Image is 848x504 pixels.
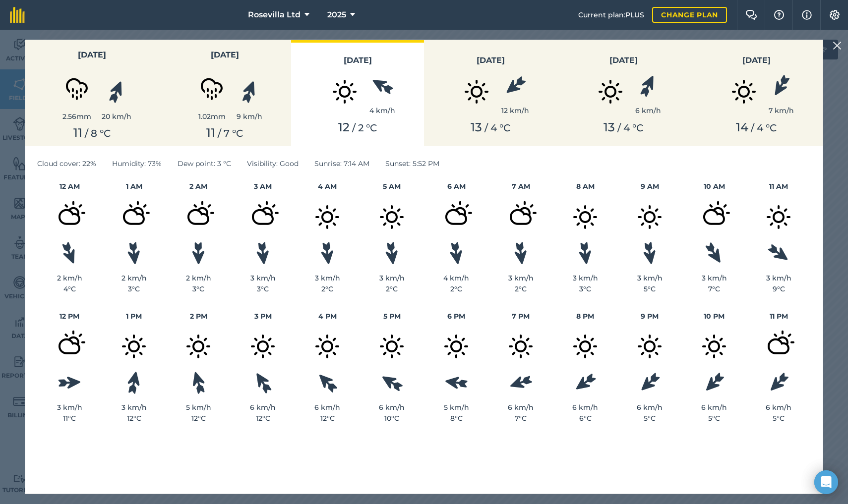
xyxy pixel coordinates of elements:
[560,192,610,242] img: svg+xml;base64,PD94bWwgdmVyc2lvbj0iMS4wIiBlbmNvZGluZz0idXRmLTgiPz4KPCEtLSBHZW5lcmF0b3I6IEFkb2JlIE...
[297,120,418,135] div: / ° C
[37,273,102,283] div: 2 km/h
[178,158,231,169] span: Dew point : 3 ° C
[682,402,746,413] div: 6 km/h
[617,273,682,283] div: 3 km/h
[255,241,271,265] img: svg%3e
[102,283,166,294] div: 3 ° C
[295,283,360,294] div: 2 ° C
[746,311,811,322] h4: 11 PM
[637,370,662,395] img: svg%3e
[237,111,262,122] div: 9 km/h
[231,283,295,294] div: 3 ° C
[109,192,159,242] img: svg+xml;base64,PD94bWwgdmVyc2lvbj0iMS4wIiBlbmNvZGluZz0idXRmLTgiPz4KPCEtLSBHZW5lcmF0b3I6IEFkb2JlIE...
[689,322,739,371] img: svg+xml;base64,PD94bWwgdmVyc2lvbj0iMS4wIiBlbmNvZGluZz0idXRmLTgiPz4KPCEtLSBHZW5lcmF0b3I6IEFkb2JlIE...
[553,413,617,424] div: 6 ° C
[719,67,769,116] img: svg+xml;base64,PD94bWwgdmVyc2lvbj0iMS4wIiBlbmNvZGluZz0idXRmLTgiPz4KPCEtLSBHZW5lcmF0b3I6IEFkb2JlIE...
[766,370,791,395] img: svg%3e
[37,402,102,413] div: 3 km/h
[338,120,350,134] span: 12
[25,40,158,146] button: [DATE]2.56mm20 km/h11 / 8 °C
[488,402,553,413] div: 6 km/h
[164,49,285,61] h3: [DATE]
[802,9,812,21] img: svg+xml;base64,PHN2ZyB4bWxucz0iaHR0cDovL3d3dy53My5vcmcvMjAwMC9zdmciIHdpZHRoPSIxNyIgaGVpZ2h0PSIxNy...
[578,9,644,20] span: Current plan : PLUS
[166,311,231,322] h4: 2 PM
[192,242,205,265] img: svg%3e
[690,40,823,146] button: [DATE]7 km/h14 / 4 °C
[448,241,465,266] img: svg%3e
[358,122,363,134] span: 2
[635,105,661,116] div: 6 km/h
[327,9,346,21] span: 2025
[557,40,690,146] button: [DATE]6 km/h13 / 4 °C
[703,240,726,266] img: svg%3e
[37,158,96,169] span: Cloud cover : 22%
[769,105,794,116] div: 7 km/h
[102,181,166,192] h4: 1 AM
[431,322,481,371] img: svg+xml;base64,PD94bWwgdmVyc2lvbj0iMS4wIiBlbmNvZGluZz0idXRmLTgiPz4KPCEtLSBHZW5lcmF0b3I6IEFkb2JlIE...
[553,311,617,322] h4: 8 PM
[52,61,102,111] img: svg+xml;base64,PD94bWwgdmVyc2lvbj0iMS4wIiBlbmNvZGluZz0idXRmLTgiPz4KPCEtLSBHZW5lcmF0b3I6IEFkb2JlIE...
[617,181,682,192] h4: 9 AM
[37,311,102,322] h4: 12 PM
[501,105,529,116] div: 12 km/h
[52,111,102,122] div: 2.56 mm
[384,241,399,265] img: svg%3e
[240,78,260,104] img: svg%3e
[746,402,811,413] div: 6 km/h
[231,311,295,322] h4: 3 PM
[452,67,501,116] img: svg+xml;base64,PD94bWwgdmVyc2lvbj0iMS4wIiBlbmNvZGluZz0idXRmLTgiPz4KPCEtLSBHZW5lcmF0b3I6IEFkb2JlIE...
[360,273,424,283] div: 3 km/h
[45,322,94,371] img: svg+xml;base64,PD94bWwgdmVyc2lvbj0iMS4wIiBlbmNvZGluZz0idXRmLTgiPz4KPCEtLSBHZW5lcmF0b3I6IEFkb2JlIE...
[702,370,727,395] img: svg%3e
[652,7,727,23] a: Change plan
[513,241,528,265] img: svg%3e
[424,283,488,294] div: 2 ° C
[319,241,335,265] img: svg%3e
[37,181,102,192] h4: 12 AM
[496,322,545,371] img: svg+xml;base64,PD94bWwgdmVyc2lvbj0iMS4wIiBlbmNvZGluZz0idXRmLTgiPz4KPCEtLSBHZW5lcmF0b3I6IEFkb2JlIE...
[488,311,553,322] h4: 7 PM
[369,75,396,98] img: svg%3e
[625,322,674,371] img: svg+xml;base64,PD94bWwgdmVyc2lvbj0iMS4wIiBlbmNvZGluZz0idXRmLTgiPz4KPCEtLSBHZW5lcmF0b3I6IEFkb2JlIE...
[617,283,682,294] div: 5 ° C
[231,181,295,192] h4: 3 AM
[367,192,417,242] img: svg+xml;base64,PD94bWwgdmVyc2lvbj0iMS4wIiBlbmNvZGluZz0idXRmLTgiPz4KPCEtLSBHZW5lcmF0b3I6IEFkb2JlIE...
[754,322,803,371] img: svg+xml;base64,PD94bWwgdmVyc2lvbj0iMS4wIiBlbmNvZGluZz0idXRmLTgiPz4KPCEtLSBHZW5lcmF0b3I6IEFkb2JlIE...
[490,122,497,134] span: 4
[682,283,746,294] div: 7 ° C
[682,181,746,192] h4: 10 AM
[696,54,817,67] h3: [DATE]
[814,470,838,494] div: Open Intercom Messenger
[73,125,82,140] span: 11
[109,322,159,371] img: svg+xml;base64,PD94bWwgdmVyc2lvbj0iMS4wIiBlbmNvZGluZz0idXRmLTgiPz4KPCEtLSBHZW5lcmF0b3I6IEFkb2JlIE...
[187,111,237,122] div: 1.02 mm
[187,61,237,111] img: svg+xml;base64,PD94bWwgdmVyc2lvbj0iMS4wIiBlbmNvZGluZz0idXRmLTgiPz4KPCEtLSBHZW5lcmF0b3I6IEFkb2JlIE...
[563,120,684,135] div: / ° C
[102,311,166,322] h4: 1 PM
[553,283,617,294] div: 3 ° C
[572,371,598,394] img: svg%3e
[736,120,748,134] span: 14
[563,54,684,67] h3: [DATE]
[637,73,659,99] img: svg%3e
[746,413,811,424] div: 5 ° C
[297,54,418,67] h3: [DATE]
[126,241,142,265] img: svg%3e
[37,283,102,294] div: 4 ° C
[829,10,841,20] img: A cog icon
[158,40,291,146] button: [DATE]1.02mm9 km/h11 / 7 °C
[102,111,131,122] div: 20 km/h
[369,105,395,116] div: 4 km/h
[112,158,162,169] span: Humidity : 73%
[164,126,285,140] div: / ° C
[10,7,25,23] img: fieldmargin Logo
[231,413,295,424] div: 12 ° C
[430,120,551,135] div: / ° C
[166,402,231,413] div: 5 km/h
[444,375,468,391] img: svg%3e
[166,413,231,424] div: 12 ° C
[424,413,488,424] div: 8 ° C
[553,273,617,283] div: 3 km/h
[315,370,340,395] img: svg%3e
